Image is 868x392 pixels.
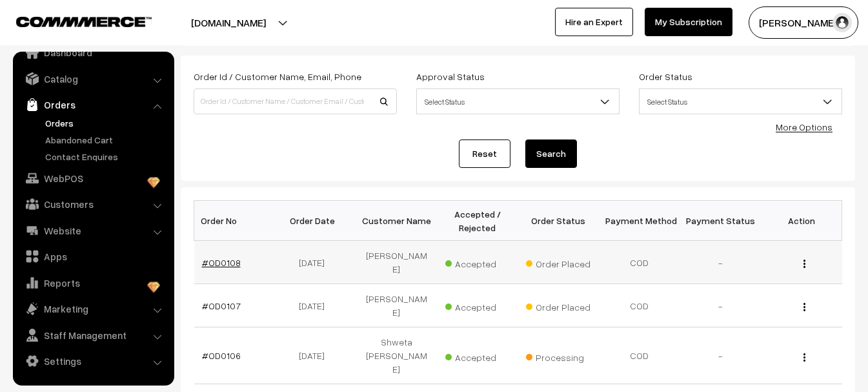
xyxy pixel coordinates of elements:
[16,192,170,216] a: Customers
[526,297,590,314] span: Order Placed
[680,241,762,284] td: -
[803,260,805,268] img: Menu
[16,167,170,190] a: WebPOS
[555,8,633,36] a: Hire an Expert
[356,284,438,327] td: [PERSON_NAME]
[680,327,762,384] td: -
[416,70,485,83] label: Approval Status
[599,327,680,384] td: COD
[639,88,842,114] span: Select Status
[16,219,170,242] a: Website
[417,90,619,113] span: Select Status
[16,297,170,320] a: Marketing
[445,254,510,271] span: Accepted
[16,93,170,116] a: Orders
[202,350,241,361] a: #OD0106
[803,303,805,311] img: Menu
[16,245,170,268] a: Apps
[275,284,356,327] td: [DATE]
[445,297,510,314] span: Accepted
[275,241,356,284] td: [DATE]
[16,17,152,26] img: COMMMERCE
[599,284,680,327] td: COD
[42,150,170,163] a: Contact Enquires
[776,121,833,132] a: More Options
[749,6,858,39] button: [PERSON_NAME]
[525,139,577,168] button: Search
[16,324,170,347] a: Staff Management
[16,41,170,64] a: Dashboard
[518,201,600,241] th: Order Status
[16,271,170,294] a: Reports
[356,327,438,384] td: Shweta [PERSON_NAME]
[833,13,852,32] img: user
[194,70,361,83] label: Order Id / Customer Name, Email, Phone
[202,257,241,268] a: #OD0108
[437,201,518,241] th: Accepted / Rejected
[526,347,590,364] span: Processing
[459,139,510,168] a: Reset
[42,133,170,147] a: Abandoned Cart
[445,347,510,364] span: Accepted
[202,300,241,311] a: #OD0107
[680,284,762,327] td: -
[680,201,762,241] th: Payment Status
[803,353,805,362] img: Menu
[526,254,590,271] span: Order Placed
[356,241,438,284] td: [PERSON_NAME]
[16,349,170,373] a: Settings
[194,88,397,114] input: Order Id / Customer Name / Customer Email / Customer Phone
[640,90,842,113] span: Select Status
[761,201,842,241] th: Action
[356,201,438,241] th: Customer Name
[16,67,170,90] a: Catalog
[194,201,276,241] th: Order No
[16,13,129,28] a: COMMMERCE
[599,241,680,284] td: COD
[275,201,356,241] th: Order Date
[639,70,692,83] label: Order Status
[416,88,620,114] span: Select Status
[42,116,170,130] a: Orders
[275,327,356,384] td: [DATE]
[599,201,680,241] th: Payment Method
[146,6,311,39] button: [DOMAIN_NAME]
[645,8,732,36] a: My Subscription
